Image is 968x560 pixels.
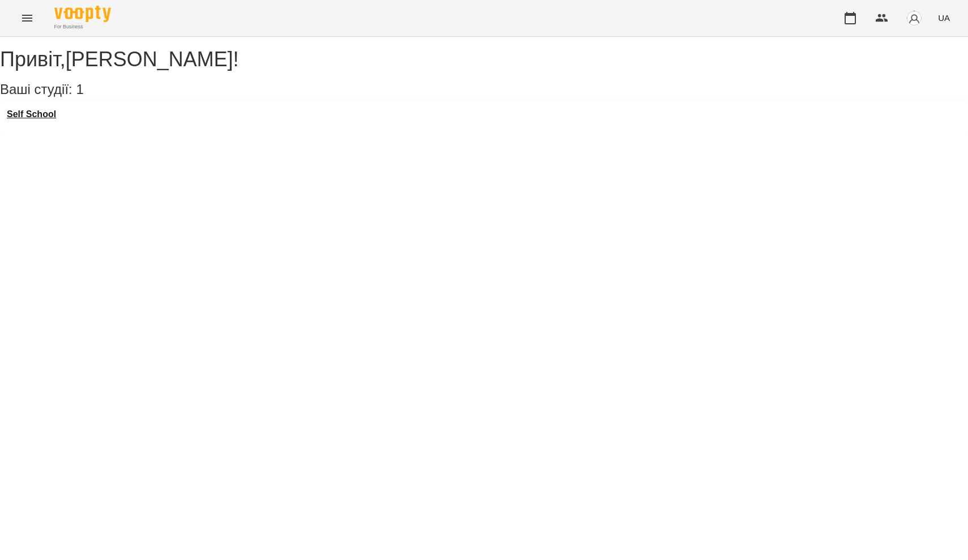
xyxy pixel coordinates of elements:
[906,10,922,26] img: avatar_s.png
[54,6,111,22] img: Voopty Logo
[938,12,950,24] span: UA
[7,109,56,119] a: Self School
[54,23,111,31] span: For Business
[76,82,83,97] span: 1
[14,5,41,32] button: Menu
[933,7,954,28] button: UA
